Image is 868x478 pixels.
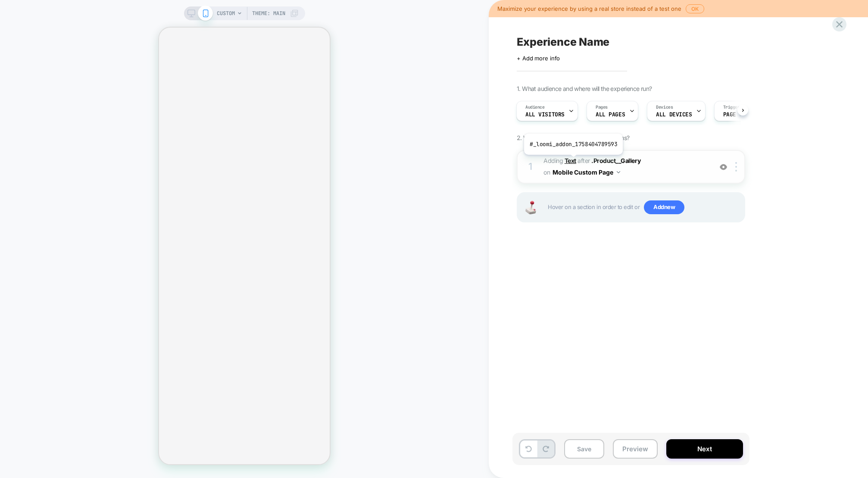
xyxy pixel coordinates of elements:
[543,167,550,178] span: on
[596,104,608,110] span: Pages
[735,162,737,172] img: close
[526,158,535,175] div: 1
[517,55,560,62] span: + Add more info
[686,4,704,13] button: OK
[613,439,658,459] button: Preview
[723,104,740,110] span: Trigger
[565,157,576,164] b: Text
[517,134,629,141] span: 2. Which changes the experience contains?
[543,157,576,164] span: Adding
[644,200,684,214] span: Add new
[723,112,752,118] span: Page Load
[666,439,743,459] button: Next
[553,166,620,178] button: Mobile Custom Page
[720,163,727,171] img: crossed eye
[591,157,640,164] span: .Product__Gallery
[578,157,590,164] span: AFTER
[517,85,652,92] span: 1. What audience and where will the experience run?
[548,200,740,214] span: Hover on a section in order to edit or
[217,6,235,20] span: CUSTOM
[252,6,285,20] span: Theme: MAIN
[522,201,539,214] img: Joystick
[656,104,673,110] span: Devices
[596,112,625,118] span: ALL PAGES
[517,35,609,48] span: Experience Name
[656,112,692,118] span: ALL DEVICES
[617,171,620,173] img: down arrow
[525,112,565,118] span: All Visitors
[564,439,604,459] button: Save
[525,104,545,110] span: Audience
